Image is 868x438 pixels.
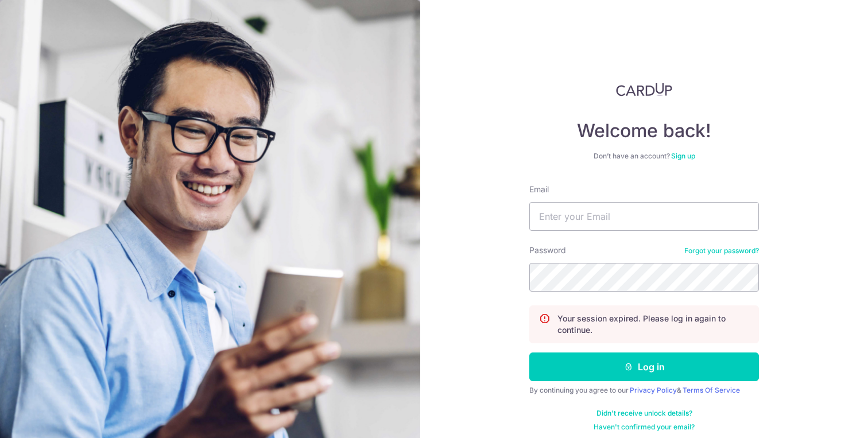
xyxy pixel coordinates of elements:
[529,245,566,256] label: Password
[529,152,759,161] div: Don’t have an account?
[684,246,759,255] a: Forgot your password?
[596,409,692,418] a: Didn't receive unlock details?
[529,386,759,395] div: By continuing you agree to our &
[529,119,759,142] h4: Welcome back!
[671,152,695,160] a: Sign up
[683,386,740,394] a: Terms Of Service
[630,386,677,394] a: Privacy Policy
[529,184,549,195] label: Email
[594,423,695,432] a: Haven't confirmed your email?
[529,202,759,231] input: Enter your Email
[616,83,672,96] img: CardUp Logo
[557,313,749,336] p: Your session expired. Please log in again to continue.
[529,352,759,381] button: Log in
